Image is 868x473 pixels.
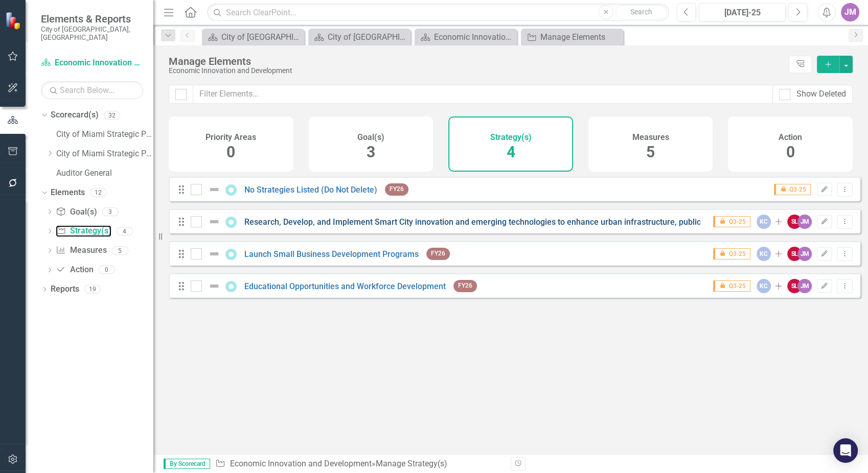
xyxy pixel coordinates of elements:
[208,280,220,292] img: Not Defined
[104,111,120,120] div: 32
[453,280,477,292] span: FY26
[523,31,621,43] a: Manage Elements
[56,245,106,256] a: Measures
[796,88,846,100] div: Show Deleted
[774,184,811,195] span: Q3-25
[102,207,119,216] div: 3
[713,248,750,259] span: Q3-25
[5,12,23,30] img: ClearPoint Strategy
[51,109,99,121] a: Scorecard(s)
[56,168,153,179] a: Auditor General
[244,249,419,259] a: Launch Small Business Development Programs
[787,247,802,261] div: SL
[646,143,655,161] span: 5
[56,264,93,276] a: Action
[357,133,384,142] h4: Goal(s)
[779,133,802,142] h4: Action
[757,279,771,293] div: KC
[630,8,652,16] span: Search
[757,247,771,261] div: KC
[41,13,143,25] span: Elements & Reports
[56,129,153,140] a: City of Miami Strategic Plan
[226,143,235,161] span: 0
[41,25,143,42] small: City of [GEOGRAPHIC_DATA], [GEOGRAPHIC_DATA]
[99,266,115,274] div: 0
[193,85,773,104] input: Filter Elements...
[204,31,302,43] a: City of [GEOGRAPHIC_DATA]
[702,7,782,19] div: [DATE]-25
[51,187,85,199] a: Elements
[90,188,106,197] div: 12
[506,143,515,161] span: 4
[797,247,812,261] div: JM
[787,279,802,293] div: SL
[490,133,531,142] h4: Strategy(s)
[221,31,302,43] div: City of [GEOGRAPHIC_DATA]
[215,458,503,470] div: » Manage Strategy(s)
[207,4,669,21] input: Search ClearPoint...
[56,225,111,237] a: Strategy(s)
[417,31,514,43] a: Economic Innovation and Development
[713,216,750,227] span: Q3-25
[51,283,79,295] a: Reports
[426,248,450,259] span: FY26
[385,183,408,195] span: FY26
[797,215,812,229] div: JM
[615,5,667,19] button: Search
[56,148,153,160] a: City of Miami Strategic Plan (NEW)
[367,143,375,161] span: 3
[787,215,802,229] div: SL
[41,57,143,69] a: Economic Innovation and Development
[208,183,220,196] img: Not Defined
[311,31,408,43] a: City of [GEOGRAPHIC_DATA]
[699,3,786,21] button: [DATE]-25
[713,280,750,292] span: Q3-25
[540,31,621,43] div: Manage Elements
[208,248,220,260] img: Not Defined
[84,285,101,294] div: 19
[434,31,514,43] div: Economic Innovation and Development
[244,185,377,195] a: No Strategies Listed (Do Not Delete)
[41,81,143,99] input: Search Below...
[169,56,784,67] div: Manage Elements
[164,459,210,469] span: By Scorecard
[208,216,220,228] img: Not Defined
[56,206,97,218] a: Goal(s)
[841,3,859,21] button: JM
[632,133,669,142] h4: Measures
[112,246,128,255] div: 5
[244,281,446,291] a: Educational Opportunities and Workforce Development
[328,31,408,43] div: City of [GEOGRAPHIC_DATA]
[230,459,371,468] a: Economic Innovation and Development
[205,133,256,142] h4: Priority Areas
[169,67,784,75] div: Economic Innovation and Development
[786,143,795,161] span: 0
[117,227,133,235] div: 4
[757,215,771,229] div: KC
[833,438,858,463] div: Open Intercom Messenger
[797,279,812,293] div: JM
